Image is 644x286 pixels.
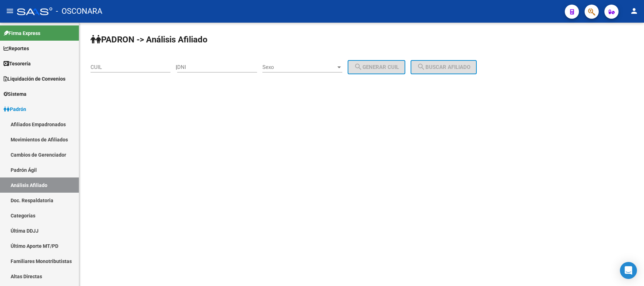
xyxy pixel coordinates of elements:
mat-icon: person [630,7,638,15]
span: Generar CUIL [354,64,399,70]
span: Tesorería [4,60,31,68]
div: | [176,64,411,70]
mat-icon: search [417,63,425,71]
button: Buscar afiliado [411,60,477,74]
span: - OSCONARA [56,4,102,19]
button: Generar CUIL [348,60,405,74]
strong: PADRON -> Análisis Afiliado [91,35,208,45]
span: Firma Express [4,29,40,37]
mat-icon: menu [6,7,14,15]
span: Padrón [4,105,26,113]
mat-icon: search [354,63,362,71]
span: Liquidación de Convenios [4,75,65,83]
span: Reportes [4,45,29,52]
span: Sexo [262,64,336,70]
span: Sistema [4,90,27,98]
div: Open Intercom Messenger [620,262,637,279]
span: Buscar afiliado [417,64,470,70]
